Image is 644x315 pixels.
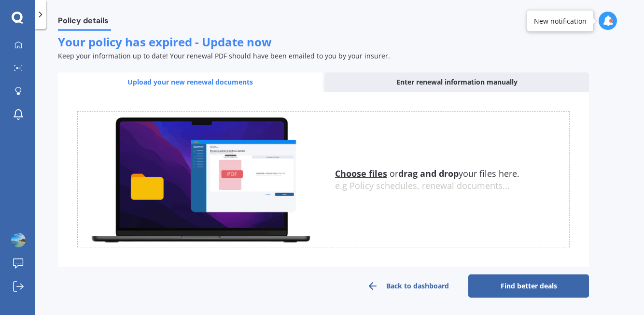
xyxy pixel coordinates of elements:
[11,233,26,247] img: ACg8ocIU7gbMPsDbStn57NqPixnQAwmlgqJEgvuu6_NoN9kfoYtEqoC6=s96-c
[58,51,390,60] span: Keep your information up to date! Your renewal PDF should have been emailed to you by your insurer.
[398,168,459,179] b: drag and drop
[335,168,387,179] u: Choose files
[348,274,468,298] a: Back to dashboard
[58,72,322,92] div: Upload your new renewal documents
[58,34,272,50] span: Your policy has expired - Update now
[534,16,587,26] div: New notification
[58,16,111,29] span: Policy details
[335,181,569,191] div: e.g Policy schedules, renewal documents...
[324,72,589,92] div: Enter renewal information manually
[468,274,589,298] a: Find better deals
[78,112,323,247] img: upload.de96410c8ce839c3fdd5.gif
[335,168,519,179] span: or your files here.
